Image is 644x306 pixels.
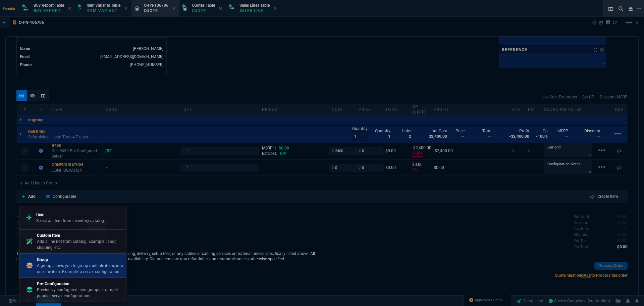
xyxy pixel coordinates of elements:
[37,257,123,263] p: Group
[37,287,123,299] p: Previously confugured item groups. example: popular server configurations.
[36,212,104,218] p: Item
[37,281,123,287] p: Pre-Configuration
[37,238,123,251] p: Add a line not from catalog. Example: labor, shipping, etc.
[37,263,123,275] p: A group allows you to group multiple items into one line item. Example: a server configuration.
[36,218,104,224] p: Select an item from inventory catalog
[37,232,123,238] p: Custom Item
